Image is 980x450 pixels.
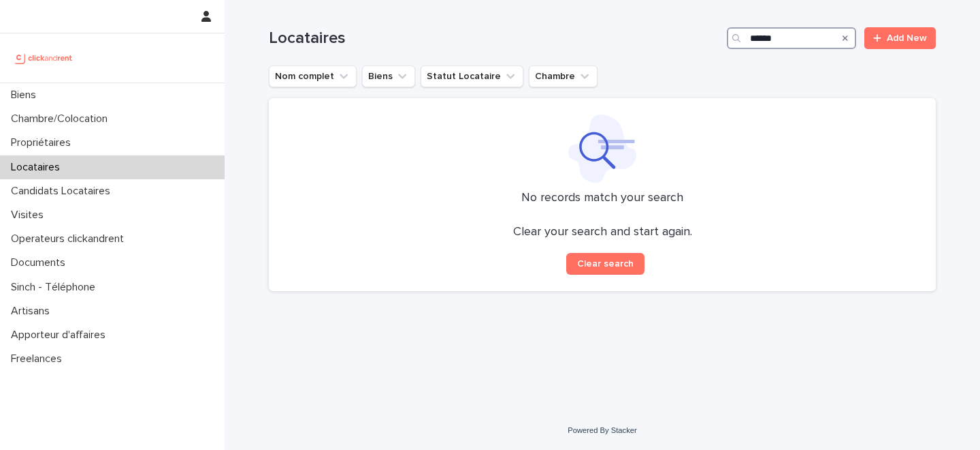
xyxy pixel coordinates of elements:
[5,281,106,294] p: Sinch - Téléphone
[5,329,116,342] p: Apporteur d'affaires
[5,89,47,102] p: Biens
[5,305,61,318] p: Artisans
[566,253,644,275] button: Clear search
[5,136,82,149] p: Propriétaires
[513,225,692,240] p: Clear your search and start again.
[5,161,71,174] p: Locataires
[5,352,73,365] p: Freelances
[529,65,598,87] button: Chambre
[269,29,721,48] h1: Locataires
[887,33,927,43] span: Add New
[421,65,523,87] button: Statut Locataire
[5,112,118,125] p: Chambre/Colocation
[5,185,121,198] p: Candidats Locataires
[577,259,634,269] span: Clear search
[5,209,54,222] p: Visites
[5,256,76,269] p: Documents
[362,65,415,87] button: Biens
[864,27,936,49] a: Add New
[285,191,919,206] p: No records match your search
[727,27,856,49] input: Search
[269,65,357,87] button: Nom complet
[568,426,636,434] a: Powered By Stacker
[11,44,77,72] img: UCB0brd3T0yccxBKYDjQ
[5,232,135,245] p: Operateurs clickandrent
